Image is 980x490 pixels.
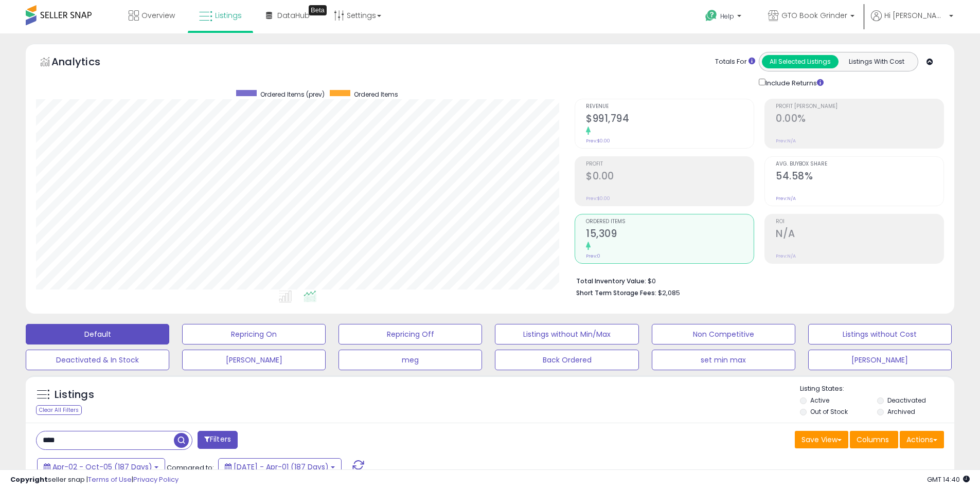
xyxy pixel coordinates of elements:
small: Prev: N/A [776,195,796,202]
label: Active [810,396,829,405]
span: Help [720,12,734,21]
b: Short Term Storage Fees: [576,288,656,297]
div: Totals For [715,57,755,67]
div: Tooltip anchor [309,5,327,15]
span: Apr-02 - Oct-05 (187 Days) [52,462,152,472]
label: Out of Stock [810,407,848,416]
i: Get Help [705,9,718,22]
h2: N/A [776,228,943,242]
span: Ordered Items (prev) [260,90,325,99]
span: Profit [586,161,754,167]
button: Deactivated & In Stock [26,350,169,370]
button: meg [338,350,482,370]
button: Listings With Cost [838,55,915,68]
span: Ordered Items [354,90,398,99]
span: Listings [215,10,242,21]
label: Deactivated [887,396,926,405]
span: [DATE] - Apr-01 (187 Days) [234,462,329,472]
button: Save View [795,431,848,448]
label: Archived [887,407,915,416]
p: Listing States: [800,384,954,394]
button: Default [26,324,169,344]
small: Prev: $0.00 [586,138,610,144]
button: Actions [900,431,944,448]
div: Include Returns [751,77,836,88]
button: Repricing Off [338,324,482,344]
h2: 0.00% [776,113,943,126]
strong: Copyright [10,475,48,484]
div: seller snap | | [10,475,179,485]
span: 2025-10-6 14:40 GMT [927,475,970,484]
button: Listings without Cost [808,324,952,344]
h2: 15,309 [586,228,754,242]
li: $0 [576,274,936,286]
span: Ordered Items [586,219,754,225]
span: Compared to: [167,463,214,473]
span: Columns [857,434,889,445]
button: [PERSON_NAME] [808,350,952,370]
span: Avg. Buybox Share [776,161,943,167]
button: All Selected Listings [762,55,839,68]
button: [PERSON_NAME] [182,350,326,370]
button: Columns [850,431,898,448]
a: Hi [PERSON_NAME] [871,10,953,33]
button: Non Competitive [652,324,795,344]
small: Prev: 0 [586,253,600,259]
a: Terms of Use [88,475,132,484]
h5: Analytics [51,55,120,71]
span: Hi [PERSON_NAME] [884,10,946,21]
span: $2,085 [658,288,680,298]
span: Overview [141,10,175,21]
button: set min max [652,350,795,370]
a: Help [697,2,752,33]
h5: Listings [55,388,94,402]
button: Repricing On [182,324,326,344]
div: Clear All Filters [36,405,82,415]
span: Profit [PERSON_NAME] [776,104,943,110]
span: ROI [776,219,943,225]
button: Filters [198,431,238,449]
button: Listings without Min/Max [495,324,638,344]
span: Revenue [586,104,754,110]
small: Prev: $0.00 [586,195,610,202]
a: Privacy Policy [133,475,179,484]
button: [DATE] - Apr-01 (187 Days) [218,458,342,476]
h2: $0.00 [586,170,754,184]
h2: 54.58% [776,170,943,184]
h2: $991,794 [586,113,754,126]
button: Back Ordered [495,350,638,370]
b: Total Inventory Value: [576,277,646,285]
span: DataHub [277,10,310,21]
span: GTO Book Grinder [781,10,847,21]
small: Prev: N/A [776,138,796,144]
button: Apr-02 - Oct-05 (187 Days) [37,458,165,476]
small: Prev: N/A [776,253,796,259]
